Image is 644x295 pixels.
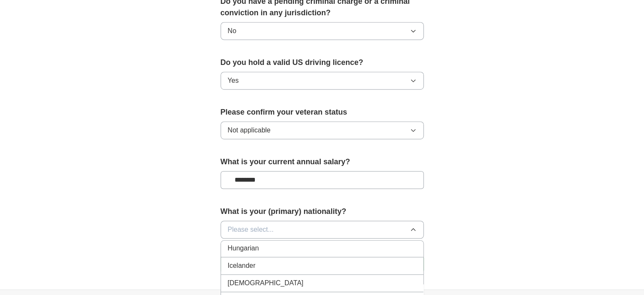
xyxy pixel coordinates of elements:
[228,225,274,235] span: Please select...
[228,278,304,288] span: [DEMOGRAPHIC_DATA]
[228,26,236,36] span: No
[228,261,256,271] span: Icelander
[228,243,259,253] span: Hungarian
[221,107,424,118] label: Please confirm your veteran status
[221,22,424,40] button: No
[221,206,424,217] label: What is your (primary) nationality?
[228,76,239,86] span: Yes
[221,57,424,68] label: Do you hold a valid US driving licence?
[221,121,424,139] button: Not applicable
[221,72,424,90] button: Yes
[228,125,271,135] span: Not applicable
[221,156,424,168] label: What is your current annual salary?
[221,221,424,239] button: Please select...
